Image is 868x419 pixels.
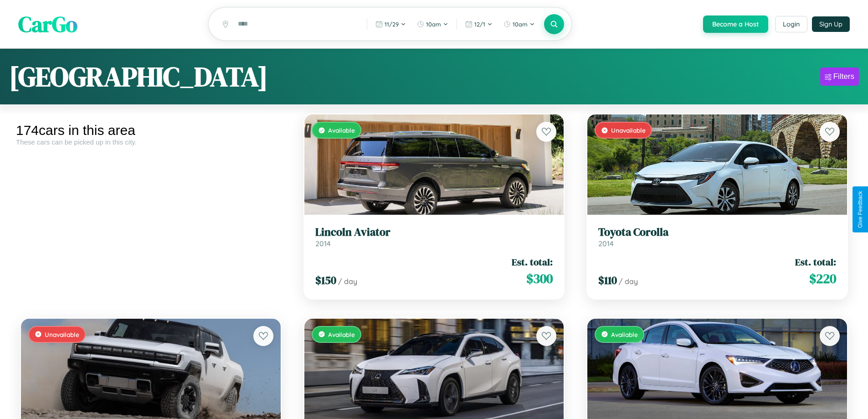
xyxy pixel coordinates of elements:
button: Sign Up [812,16,850,32]
a: Lincoln Aviator2014 [315,226,553,248]
span: Available [328,126,355,134]
div: Give Feedback [857,191,863,228]
span: Est. total: [795,255,836,269]
span: 2014 [315,239,331,248]
h3: Lincoln Aviator [315,226,553,239]
a: Toyota Corolla2014 [598,226,836,248]
span: Unavailable [45,331,79,338]
span: / day [338,277,357,286]
span: 10am [513,21,528,28]
div: 174 cars in this area [16,123,286,138]
div: Filters [833,72,854,81]
span: 2014 [598,239,614,248]
span: 10am [426,21,441,28]
button: Become a Host [703,16,768,33]
button: 12/1 [461,17,497,31]
span: $ 220 [809,269,836,288]
span: Unavailable [611,126,646,134]
span: $ 150 [315,273,336,288]
span: Available [328,331,355,338]
span: 11 / 29 [385,21,399,28]
span: Available [611,331,638,338]
span: / day [619,277,638,286]
span: 12 / 1 [474,21,485,28]
span: CarGo [18,9,77,39]
button: Login [775,16,807,32]
button: 10am [499,17,539,31]
h3: Toyota Corolla [598,226,836,239]
button: 10am [412,17,453,31]
div: These cars can be picked up in this city. [16,138,286,146]
button: 11/29 [371,17,411,31]
h1: [GEOGRAPHIC_DATA] [9,58,268,95]
span: Est. total: [512,255,553,269]
span: $ 110 [598,273,617,288]
button: Filters [820,67,859,86]
span: $ 300 [526,269,553,288]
